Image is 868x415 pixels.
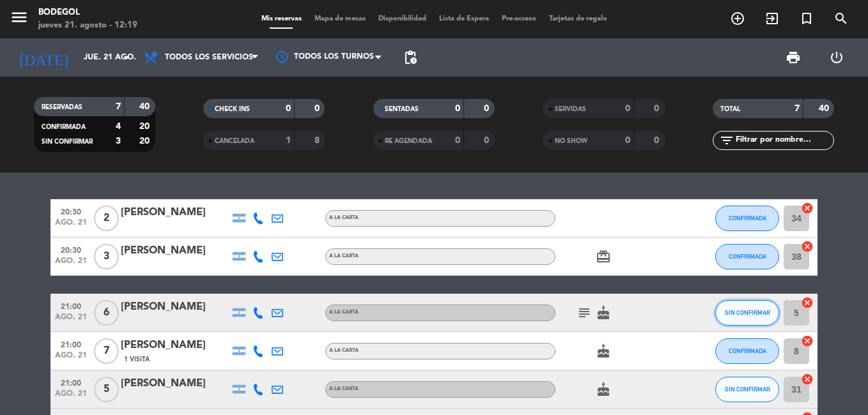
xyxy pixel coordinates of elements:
[654,136,662,145] strong: 0
[286,136,291,145] strong: 1
[455,136,460,145] strong: 0
[833,11,849,26] i: search
[55,204,87,218] span: 20:30
[55,336,87,351] span: 21:00
[165,53,253,62] span: Todos los servicios
[543,15,614,22] span: Tarjetas de regalo
[799,11,814,26] i: turned_in_not
[215,138,254,144] span: CANCELADA
[121,299,229,315] div: [PERSON_NAME]
[801,240,814,253] i: cancel
[385,106,419,112] span: SENTADAS
[94,300,119,326] span: 6
[720,106,740,112] span: TOTAL
[577,305,592,321] i: subject
[484,136,492,145] strong: 0
[55,351,87,366] span: ago. 21
[314,136,322,145] strong: 8
[715,206,779,231] button: CONFIRMADA
[119,50,134,65] i: arrow_drop_down
[715,300,779,326] button: SIN CONFIRMAR
[308,15,372,22] span: Mapa de mesas
[801,335,814,347] i: cancel
[403,50,418,65] span: pending_actions
[121,243,229,259] div: [PERSON_NAME]
[786,50,801,65] span: print
[734,133,833,147] input: Filtrar por nombre...
[829,50,844,65] i: power_settings_new
[729,347,766,354] span: CONFIRMADA
[121,375,229,392] div: [PERSON_NAME]
[329,386,359,391] span: A LA CARTA
[455,104,460,113] strong: 0
[286,104,291,113] strong: 0
[372,15,433,22] span: Disponibilidad
[715,377,779,402] button: SIN CONFIRMAR
[596,343,611,359] i: cake
[42,139,93,145] span: SIN CONFIRMAR
[38,6,137,19] div: Bodegol
[801,296,814,309] i: cancel
[116,122,121,131] strong: 4
[94,206,119,231] span: 2
[801,373,814,386] i: cancel
[55,257,87,271] span: ago. 21
[116,102,121,111] strong: 7
[94,244,119,269] span: 3
[55,313,87,328] span: ago. 21
[433,15,495,22] span: Lista de Espera
[484,104,492,113] strong: 0
[10,43,77,72] i: [DATE]
[139,122,152,131] strong: 20
[495,15,543,22] span: Pre-acceso
[725,309,770,316] span: SIN CONFIRMAR
[215,106,250,112] span: CHECK INS
[116,137,121,146] strong: 3
[38,19,137,32] div: jueves 21. agosto - 12:19
[139,102,152,111] strong: 40
[329,215,359,220] span: A LA CARTA
[94,377,119,402] span: 5
[801,202,814,215] i: cancel
[715,338,779,364] button: CONFIRMADA
[329,253,359,259] span: A LA CARTA
[715,244,779,269] button: CONFIRMADA
[10,8,29,27] i: menu
[596,382,611,397] i: cake
[55,242,87,257] span: 20:30
[764,11,780,26] i: exit_to_app
[625,104,630,113] strong: 0
[729,215,766,222] span: CONFIRMADA
[819,104,832,113] strong: 40
[10,8,29,31] button: menu
[314,104,322,113] strong: 0
[329,310,359,315] span: A LA CARTA
[55,375,87,389] span: 21:00
[255,15,308,22] span: Mis reservas
[124,354,150,365] span: 1 Visita
[55,389,87,404] span: ago. 21
[139,137,152,146] strong: 20
[42,104,82,110] span: RESERVADAS
[730,11,745,26] i: add_circle_outline
[555,106,586,112] span: SERVIDAS
[329,348,359,353] span: A LA CARTA
[596,305,611,321] i: cake
[625,136,630,145] strong: 0
[555,138,587,144] span: NO SHOW
[729,253,766,260] span: CONFIRMADA
[596,249,611,264] i: card_giftcard
[719,133,734,148] i: filter_list
[725,386,770,393] span: SIN CONFIRMAR
[121,204,229,221] div: [PERSON_NAME]
[385,138,432,144] span: RE AGENDADA
[794,104,800,113] strong: 7
[815,38,858,77] div: LOG OUT
[121,337,229,354] div: [PERSON_NAME]
[94,338,119,364] span: 7
[42,124,86,130] span: CONFIRMADA
[55,298,87,313] span: 21:00
[55,218,87,233] span: ago. 21
[654,104,662,113] strong: 0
